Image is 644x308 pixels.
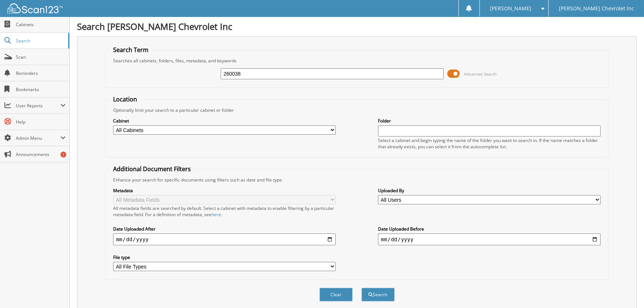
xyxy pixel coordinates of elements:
a: here [211,211,221,218]
legend: Additional Document Filters [109,165,195,173]
div: Searches all cabinets, folders, files, metadata, and keywords [109,58,604,64]
span: User Reports [16,103,60,109]
span: Search [16,38,64,44]
label: Folder [378,118,601,124]
label: Uploaded By [378,187,601,194]
label: Date Uploaded Before [378,226,601,232]
span: Bookmarks [16,86,66,93]
span: Scan [16,54,66,60]
h1: Search [PERSON_NAME] Chevrolet Inc [77,20,637,32]
span: Help [16,119,66,125]
span: Admin Menu [16,135,60,141]
button: Search [361,288,395,301]
div: Enhance your search for specific documents using filters such as date and file type. [109,177,604,183]
label: Metadata [113,187,336,194]
label: File type [113,254,336,260]
div: Select a cabinet and begin typing the name of the folder you want to search in. If the name match... [378,137,601,150]
div: 1 [60,152,66,158]
span: Advanced Search [464,71,497,77]
legend: Location [109,95,141,103]
div: All metadata fields are searched by default. Select a cabinet with metadata to enable filtering b... [113,205,336,218]
span: [PERSON_NAME] Chevrolet Inc [559,6,634,11]
span: Cabinets [16,21,66,28]
input: start [113,233,336,245]
label: Date Uploaded After [113,226,336,232]
input: end [378,233,601,245]
legend: Search Term [109,46,152,54]
iframe: Chat Widget [607,273,644,308]
span: Announcements [16,151,66,158]
button: Clear [319,288,353,301]
span: [PERSON_NAME] [490,6,531,11]
span: Reminders [16,70,66,76]
img: scan123-logo-white.svg [7,3,63,13]
div: Optionally limit your search to a particular cabinet or folder [109,107,604,113]
label: Cabinet [113,118,336,124]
